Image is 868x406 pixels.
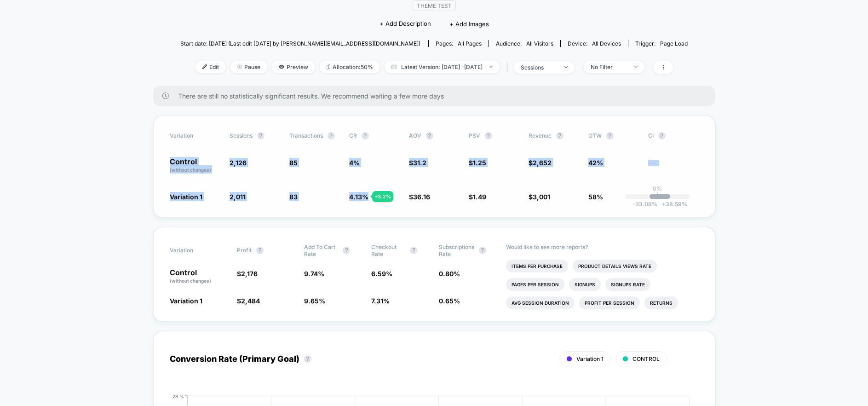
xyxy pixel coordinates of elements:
[426,132,433,139] button: ?
[413,0,456,11] span: Theme Test
[529,132,552,139] span: Revenue
[328,132,335,139] button: ?
[648,160,699,174] span: ---
[648,132,699,139] span: CI
[178,92,697,100] span: There are still no statistically significant results. We recommend waiting a few more days
[349,132,357,139] span: CR
[439,297,460,305] span: 0.65 %
[489,66,493,68] img: end
[170,269,228,284] p: Control
[170,167,211,173] span: (without changes)
[409,159,426,167] span: $
[413,193,430,201] span: 36.16
[385,61,500,73] span: Latest Version: [DATE] - [DATE]
[588,132,639,139] span: OTW
[304,270,324,278] span: 9.74 %
[644,296,678,309] li: Returns
[436,40,482,47] div: Pages:
[469,159,486,167] span: $
[521,64,558,71] div: sessions
[591,64,627,70] div: No Filter
[473,193,486,201] span: 1.49
[195,61,226,73] span: Edit
[576,355,604,362] span: Variation 1
[605,278,650,291] li: Signups Rate
[410,247,417,254] button: ?
[230,61,267,73] span: Pause
[504,61,514,74] span: |
[439,270,460,278] span: 0.80 %
[506,244,699,250] p: Would like to see more reports?
[304,244,338,257] span: Add To Cart Rate
[592,40,621,47] span: all devices
[362,132,369,139] button: ?
[320,61,380,73] span: Allocation: 50%
[237,247,252,254] span: Profit
[469,193,486,201] span: $
[349,193,368,201] span: 4.13 %
[230,159,247,167] span: 2,126
[230,193,246,201] span: 2,011
[606,132,614,139] button: ?
[170,158,220,174] p: Control
[379,19,431,29] span: + Add Description
[170,132,220,139] span: Variation
[304,297,325,305] span: 9.65 %
[485,132,492,139] button: ?
[633,201,657,208] span: -23.08 %
[529,159,552,167] span: $
[506,260,568,273] li: Items Per Purchase
[413,159,426,167] span: 31.2
[496,40,553,47] div: Audience:
[170,244,220,257] span: Variation
[170,297,202,305] span: Variation 1
[256,247,264,254] button: ?
[371,270,392,278] span: 6.59 %
[469,132,480,139] span: PSV
[564,66,568,68] img: end
[560,40,628,47] span: Device:
[180,40,420,47] span: Start date: [DATE] (Last edit [DATE] by [PERSON_NAME][EMAIL_ADDRESS][DOMAIN_NAME])
[632,355,660,362] span: CONTROL
[635,40,688,47] div: Trigger:
[439,244,474,257] span: Subscriptions Rate
[569,278,601,291] li: Signups
[304,355,311,363] button: ?
[526,40,553,47] span: All Visitors
[529,193,550,201] span: $
[343,247,350,254] button: ?
[588,193,603,201] span: 58%
[473,159,486,167] span: 1.25
[289,159,298,167] span: 85
[506,296,575,309] li: Avg Session Duration
[653,185,662,192] p: 0%
[409,193,430,201] span: $
[391,64,397,69] img: calendar
[202,64,207,69] img: edit
[237,297,260,305] span: $
[327,64,330,70] img: rebalance
[533,159,552,167] span: 2,652
[172,393,184,399] tspan: 28 %
[289,193,298,201] span: 83
[371,297,390,305] span: 7.31 %
[588,159,603,167] span: 42%
[272,61,315,73] span: Preview
[372,191,393,202] div: + 3.2 %
[449,20,489,28] span: + Add Images
[230,132,253,139] span: Sessions
[170,193,202,201] span: Variation 1
[506,278,564,291] li: Pages Per Session
[241,270,258,278] span: 2,176
[371,244,405,257] span: Checkout Rate
[237,64,242,69] img: end
[634,66,638,68] img: end
[458,40,482,47] span: all pages
[656,192,658,199] p: |
[658,132,666,139] button: ?
[657,201,687,208] span: 38.59 %
[533,193,550,201] span: 3,001
[289,132,323,139] span: Transactions
[662,201,666,208] span: +
[241,297,260,305] span: 2,484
